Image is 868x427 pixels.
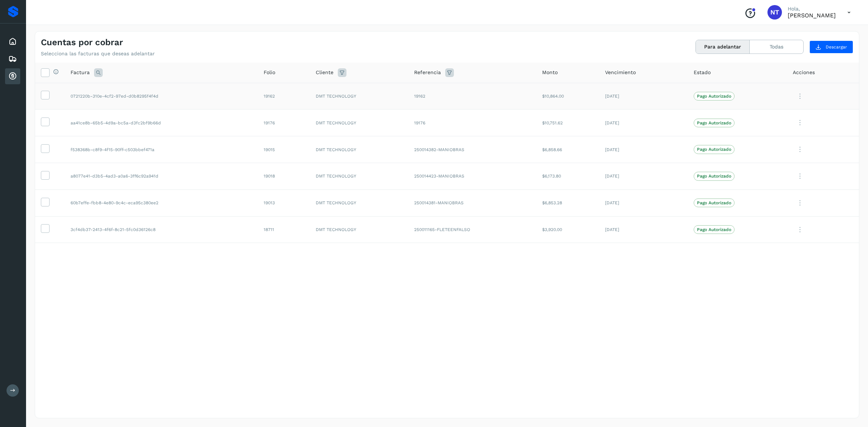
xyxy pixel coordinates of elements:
td: aa41ce8b-65b5-4d9a-bc5a-d3fc2bf9b66d [65,110,258,136]
td: [DATE] [599,83,688,110]
p: Pago Autorizado [697,227,731,232]
td: $6,858.66 [536,136,599,163]
p: Pago Autorizado [697,94,731,99]
p: Hola, [788,6,836,12]
td: [DATE] [599,189,688,216]
span: Descargar [826,44,847,50]
td: $10,751.62 [536,110,599,136]
span: Referencia [414,69,441,76]
div: Embarques [5,51,20,67]
td: f538368b-c8f9-4f15-90ff-c503bbef471a [65,136,258,163]
td: 19162 [408,83,536,110]
td: a8077e41-d3b5-4ad3-a0a6-3ff6c92a941d [65,163,258,189]
td: DMT TECHNOLOGY [310,216,409,243]
td: 250014382-MANIOBRAS [408,136,536,163]
td: 3cf4db37-2413-4f6f-8c21-5fc0d36126c8 [65,216,258,243]
td: 0721220b-310e-4cf2-97ed-d0b8295f4f4d [65,83,258,110]
h4: Cuentas por cobrar [41,37,123,48]
td: DMT TECHNOLOGY [310,163,409,189]
button: Descargar [809,40,853,54]
div: Cuentas por cobrar [5,68,20,84]
td: 250011165-FLETEENFALSO [408,216,536,243]
td: 19018 [258,163,310,189]
td: 19176 [408,110,536,136]
td: $10,864.00 [536,83,599,110]
td: [DATE] [599,216,688,243]
td: $6,853.28 [536,189,599,216]
div: Inicio [5,34,20,50]
p: Pago Autorizado [697,120,731,125]
td: [DATE] [599,136,688,163]
td: [DATE] [599,110,688,136]
span: Cliente [316,69,333,76]
td: DMT TECHNOLOGY [310,136,409,163]
td: 60b7effe-fbb8-4e80-9c4c-eca95c380ee2 [65,189,258,216]
td: 250014423-MANIOBRAS [408,163,536,189]
td: [DATE] [599,163,688,189]
p: Pago Autorizado [697,147,731,152]
td: $3,920.00 [536,216,599,243]
span: Estado [694,69,711,76]
td: 18711 [258,216,310,243]
td: 250014381-MANIOBRAS [408,189,536,216]
button: Todas [750,40,803,54]
td: 19015 [258,136,310,163]
p: Norberto Tula Tepo [788,12,836,19]
button: Para adelantar [696,40,750,54]
p: Pago Autorizado [697,200,731,205]
span: Factura [71,69,90,76]
td: 19162 [258,83,310,110]
span: Acciones [793,69,815,76]
td: DMT TECHNOLOGY [310,110,409,136]
td: 19176 [258,110,310,136]
td: DMT TECHNOLOGY [310,83,409,110]
td: DMT TECHNOLOGY [310,189,409,216]
p: Selecciona las facturas que deseas adelantar [41,51,155,57]
td: 19013 [258,189,310,216]
td: $6,173.80 [536,163,599,189]
p: Pago Autorizado [697,174,731,179]
span: Vencimiento [605,69,636,76]
span: Monto [542,69,558,76]
span: Folio [264,69,275,76]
